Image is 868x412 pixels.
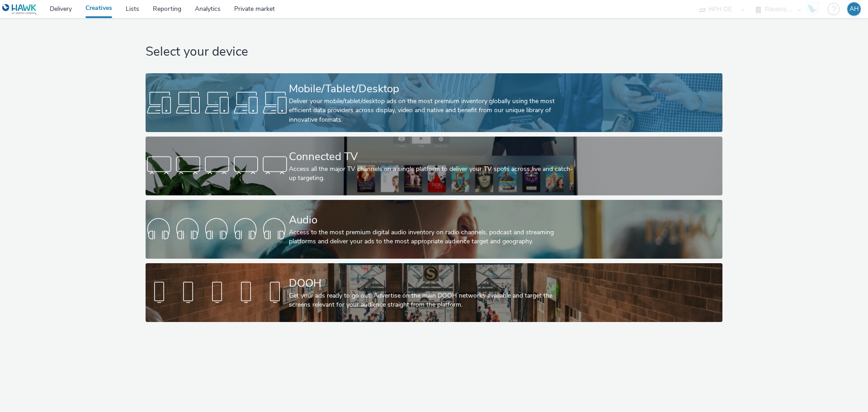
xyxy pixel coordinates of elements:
div: Deliver your mobile/tablet/desktop ads on the most premium inventory globally using the most effi... [289,97,576,124]
img: Hawk Academy [806,2,819,16]
a: AudioAccess to the most premium digital audio inventory on radio channels, podcast and streaming ... [146,200,722,259]
a: DOOHGet your ads ready to go out! Advertise on the main DOOH networks available and target the sc... [146,263,722,322]
div: DOOH [289,275,576,291]
div: Connected TV [289,149,576,165]
div: Get your ads ready to go out! Advertise on the main DOOH networks available and target the screen... [289,291,576,310]
h1: Select your device [146,43,722,61]
div: Access all the major TV channels on a single platform to deliver your TV spots across live and ca... [289,165,576,183]
div: Mobile/Tablet/Desktop [289,81,576,97]
a: Hawk Academy [806,2,823,16]
a: Mobile/Tablet/DesktopDeliver your mobile/tablet/desktop ads on the most premium inventory globall... [146,73,722,132]
div: AH [849,2,859,16]
div: Audio [289,212,576,228]
img: undefined Logo [2,4,37,15]
div: Access to the most premium digital audio inventory on radio channels, podcast and streaming platf... [289,228,576,246]
a: Connected TVAccess all the major TV channels on a single platform to deliver your TV spots across... [146,137,722,195]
